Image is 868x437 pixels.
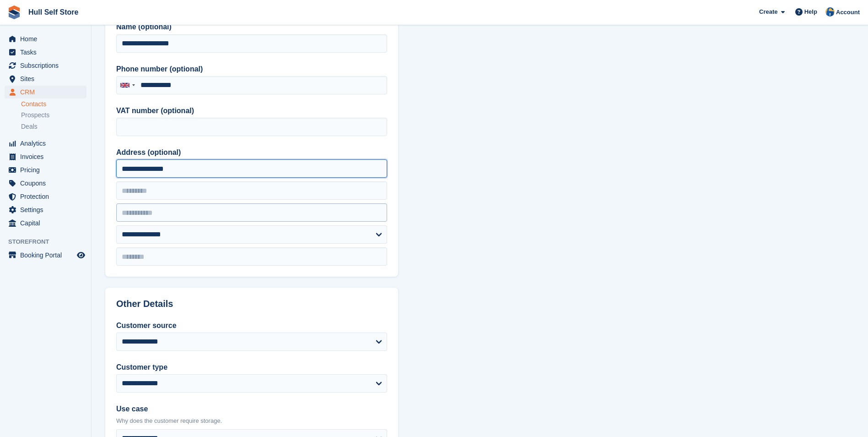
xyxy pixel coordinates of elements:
[5,203,86,216] a: menu
[21,122,38,131] span: Deals
[5,86,86,98] a: menu
[21,110,86,120] a: Prospects
[7,5,21,19] img: stora-icon-8386f47178a22dfd0bd8f6a31ec36ba5ce8667c1dd55bd0f319d3a0aa187defe.svg
[8,237,91,246] span: Storefront
[20,190,75,203] span: Protection
[804,7,817,16] span: Help
[759,7,777,16] span: Create
[21,100,86,109] a: Contacts
[20,249,75,262] span: Booking Portal
[5,137,86,150] a: menu
[5,190,86,203] a: menu
[116,64,387,75] label: Phone number (optional)
[836,8,860,17] span: Account
[5,150,86,163] a: menu
[20,137,75,150] span: Analytics
[20,46,75,59] span: Tasks
[75,250,86,261] a: Preview store
[5,164,86,176] a: menu
[116,299,387,309] h2: Other Details
[21,122,86,131] a: Deals
[5,59,86,72] a: menu
[20,33,75,45] span: Home
[116,105,387,116] label: VAT number (optional)
[5,46,86,59] a: menu
[20,164,75,176] span: Pricing
[5,72,86,85] a: menu
[5,249,86,262] a: menu
[20,86,75,98] span: CRM
[20,59,75,72] span: Subscriptions
[25,5,82,20] a: Hull Self Store
[116,404,387,415] label: Use case
[116,320,387,331] label: Customer source
[116,22,387,33] label: Name (optional)
[116,416,387,426] p: Why does the customer require storage.
[5,217,86,229] a: menu
[20,203,75,216] span: Settings
[825,7,835,16] img: Hull Self Store
[117,76,138,94] div: United Kingdom: +44
[20,72,75,85] span: Sites
[20,177,75,190] span: Coupons
[20,217,75,229] span: Capital
[5,177,86,190] a: menu
[21,111,49,120] span: Prospects
[116,147,387,158] label: Address (optional)
[20,150,75,163] span: Invoices
[5,33,86,45] a: menu
[116,362,387,373] label: Customer type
